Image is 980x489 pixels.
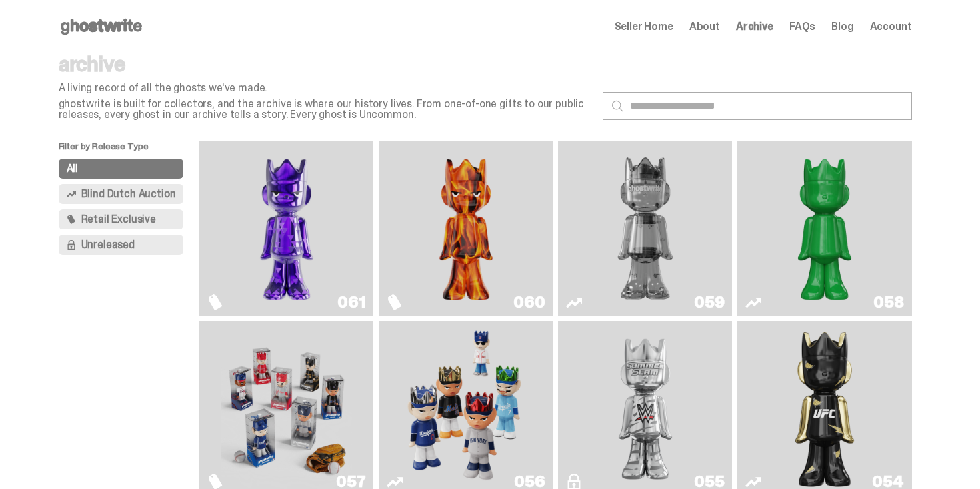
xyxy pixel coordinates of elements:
img: Two [580,147,711,310]
a: About [689,21,720,32]
span: Retail Exclusive [81,214,156,225]
a: Archive [736,21,773,32]
button: Retail Exclusive [59,209,184,229]
p: ghostwrite is built for collectors, and the archive is where our history lives. From one-of-one g... [59,99,592,120]
button: All [59,159,184,179]
a: Blog [831,21,853,32]
div: 061 [337,294,365,310]
img: Always On Fire [401,147,531,310]
div: 058 [873,294,903,310]
img: Fantasy [221,147,352,310]
a: Account [870,21,912,32]
a: Fantasy [207,147,365,310]
div: 060 [513,294,545,310]
a: Seller Home [615,21,673,32]
span: Blind Dutch Auction [81,189,176,199]
p: archive [59,53,592,75]
img: Schrödinger's ghost: Sunday Green [759,147,890,310]
button: Unreleased [59,235,184,255]
span: Unreleased [81,239,135,250]
a: FAQs [789,21,815,32]
span: All [67,163,79,174]
p: Filter by Release Type [59,141,200,159]
a: Two [566,147,724,310]
div: 059 [694,294,724,310]
a: Schrödinger's ghost: Sunday Green [745,147,903,310]
p: A living record of all the ghosts we've made. [59,83,592,93]
button: Blind Dutch Auction [59,184,184,204]
a: Always On Fire [387,147,545,310]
